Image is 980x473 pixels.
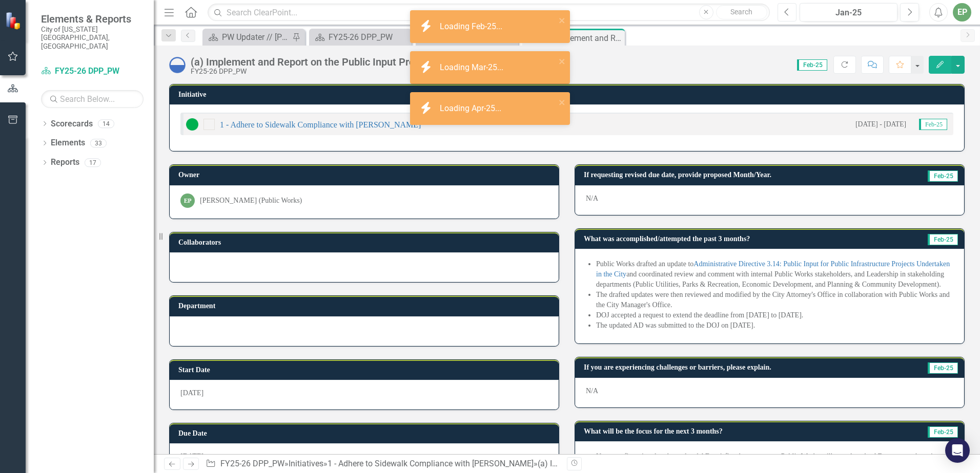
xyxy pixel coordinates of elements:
[169,57,186,73] img: In Progress
[559,96,566,108] button: close
[538,459,808,468] div: (a) Implement and Report on the Public Input Process Regarding Sidewalks
[584,363,905,371] h3: If you are experiencing challenges or barriers, please explain.
[803,7,894,19] div: Jan-25
[222,31,290,44] div: PW Updater // [PERSON_NAME]
[596,260,950,278] a: Administrative Directive 3.14: Public Input for Public Infrastructure Projects Undertaken in the ...
[928,170,958,182] span: Feb-25
[575,185,964,215] div: N/A
[730,8,752,16] span: Search
[440,62,506,74] div: Loading Mar-25...
[928,362,958,374] span: Feb-25
[178,366,554,374] h3: Start Date
[289,459,323,468] a: Initiatives
[586,386,953,396] p: N/A
[51,118,93,130] a: Scorecards
[440,103,504,115] div: Loading Apr-25...
[596,290,953,310] li: The drafted updates were then reviewed and modified by the City Attorney's Office in collaboratio...
[5,11,23,29] img: ClearPoint Strategy
[596,259,953,290] li: Public Works drafted an update to and coordinated review and comment with internal Public Works s...
[945,438,970,463] div: Open Intercom Messenger
[855,119,906,129] small: [DATE] - [DATE]
[919,119,947,130] span: Feb-25
[596,320,953,331] li: The updated AD was submitted to the DOJ on [DATE].
[178,429,554,437] h3: Due Date
[596,451,953,472] li: Upon confirmation that the updated AD satisfies the agreement, Public Works will complete the AD ...
[186,118,198,131] img: On Target
[178,302,554,310] h3: Department
[51,137,85,149] a: Elements
[85,158,101,167] div: 17
[206,458,559,470] div: » » »
[178,171,554,179] h3: Owner
[328,459,534,468] a: 1 - Adhere to Sidewalk Compliance with [PERSON_NAME]
[41,90,144,108] input: Search Below...
[584,235,900,243] h3: What was accomplished/attempted the past 3 months?
[953,3,971,21] button: EP
[928,234,958,245] span: Feb-25
[800,3,897,21] button: Jan-25
[205,31,290,44] a: PW Updater // [PERSON_NAME]
[329,31,409,44] div: FY25-26 DPP_PW
[191,68,534,75] div: FY25-26 DPP_PW
[41,25,144,50] small: City of [US_STATE][GEOGRAPHIC_DATA], [GEOGRAPHIC_DATA]
[716,5,767,19] button: Search
[98,119,114,128] div: 14
[440,21,505,33] div: Loading Feb-25...
[797,59,827,71] span: Feb-25
[191,56,534,68] div: (a) Implement and Report on the Public Input Process Regarding Sidewalks
[200,196,302,206] div: [PERSON_NAME] (Public Works)
[220,459,284,468] a: FY25-26 DPP_PW
[90,139,107,147] div: 33
[928,426,958,438] span: Feb-25
[41,66,144,77] a: FY25-26 DPP_PW
[559,55,566,67] button: close
[51,157,79,168] a: Reports
[542,32,622,45] div: (a) Implement and Report on the Public Input Process Regarding Sidewalks
[220,120,421,129] a: 1 - Adhere to Sidewalk Compliance with [PERSON_NAME]
[41,13,144,25] span: Elements & Reports
[178,91,959,98] h3: Initiative
[559,14,566,26] button: close
[180,453,203,460] span: [DATE]
[584,427,890,435] h3: What will be the focus for the next 3 months?
[312,31,409,44] a: FY25-26 DPP_PW
[208,4,770,21] input: Search ClearPoint...
[584,171,905,179] h3: If requesting revised due date, provide proposed Month/Year.
[596,310,953,320] li: DOJ accepted a request to extend the deadline from [DATE] to [DATE].
[178,239,554,246] h3: Collaborators
[180,193,195,208] div: EP
[180,389,203,397] span: [DATE]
